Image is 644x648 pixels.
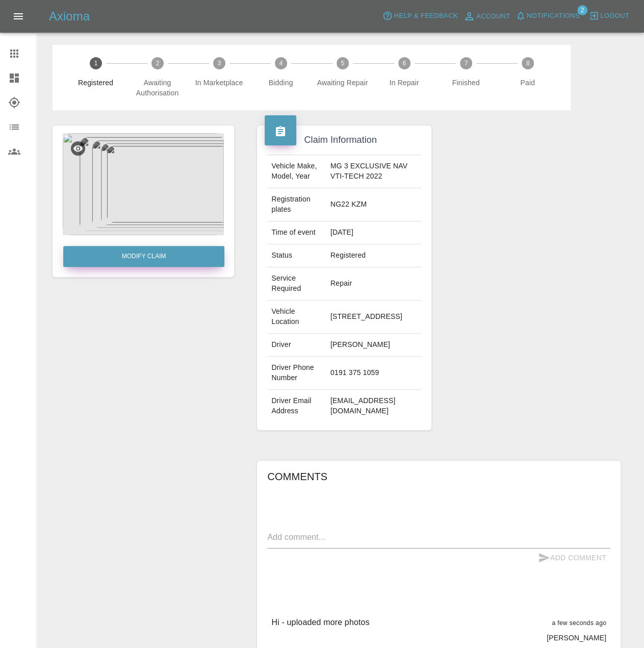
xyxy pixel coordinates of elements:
td: Registered [326,244,421,267]
span: Registered [69,78,122,88]
td: NG22 KZM [326,188,421,221]
td: Service Required [267,267,326,301]
td: [STREET_ADDRESS] [326,301,421,334]
text: 3 [217,60,221,67]
td: 0191 375 1059 [326,357,421,390]
button: Logout [586,8,632,24]
span: Awaiting Repair [316,78,369,88]
span: Bidding [254,78,307,88]
td: Driver [267,334,326,357]
span: Awaiting Authorisation [131,78,184,98]
span: Finished [439,78,493,88]
span: Notifications [527,10,580,22]
text: 8 [526,60,529,67]
a: Modify Claim [63,246,224,267]
text: 6 [402,60,406,67]
td: [DATE] [326,221,421,244]
td: Vehicle Location [267,301,326,334]
td: Status [267,244,326,267]
span: 2 [577,5,587,15]
button: Help & Feedback [380,8,460,24]
h5: Axioma [49,8,90,24]
p: Hi - uploaded more photos [271,616,369,629]
text: 1 [94,60,97,67]
span: Help & Feedback [394,10,457,22]
text: 2 [156,60,159,67]
td: Vehicle Make, Model, Year [267,155,326,188]
td: Time of event [267,221,326,244]
img: 1740a136-fc69-4a73-a259-0bca74c75496 [63,133,224,235]
h6: Comments [267,468,610,485]
p: [PERSON_NAME] [547,633,606,643]
a: Account [460,8,513,24]
text: 4 [279,60,282,67]
td: MG 3 EXCLUSIVE NAV VTI-TECH 2022 [326,155,421,188]
button: Open drawer [6,4,31,29]
td: Driver Phone Number [267,357,326,390]
span: In Repair [377,78,431,88]
span: Logout [600,10,629,22]
td: Repair [326,267,421,301]
span: Paid [501,78,554,88]
td: [EMAIL_ADDRESS][DOMAIN_NAME] [326,390,421,422]
td: [PERSON_NAME] [326,334,421,357]
td: Registration plates [267,188,326,221]
text: 5 [341,60,344,67]
span: Account [476,11,510,22]
span: a few seconds ago [552,619,606,627]
button: Notifications [513,8,582,24]
td: Driver Email Address [267,390,326,422]
h4: Claim Information [265,133,423,147]
text: 7 [464,60,468,67]
span: In Marketplace [192,78,246,88]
